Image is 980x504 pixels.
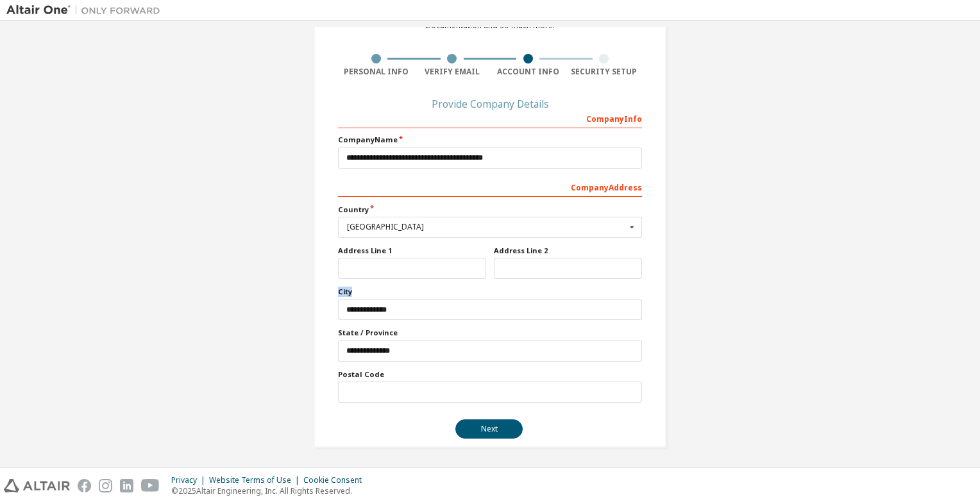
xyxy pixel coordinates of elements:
div: [GEOGRAPHIC_DATA] [347,223,626,231]
img: altair_logo.svg [4,479,70,492]
div: Company Info [338,108,642,128]
img: instagram.svg [99,479,112,492]
img: linkedin.svg [120,479,133,492]
div: Personal Info [338,67,414,77]
div: Company Address [338,176,642,197]
div: Cookie Consent [303,475,369,485]
div: Account Info [490,67,566,77]
img: facebook.svg [78,479,91,492]
label: Country [338,205,642,215]
label: Postal Code [338,369,642,380]
p: © 2025 Altair Engineering, Inc. All Rights Reserved. [171,485,369,496]
div: Provide Company Details [338,100,642,108]
label: State / Province [338,328,642,338]
div: Privacy [171,475,209,485]
label: Address Line 2 [494,246,642,256]
label: Company Name [338,135,642,145]
div: Website Terms of Use [209,475,303,485]
button: Next [455,419,523,439]
div: Security Setup [566,67,643,77]
img: Altair One [6,4,167,17]
label: Address Line 1 [338,246,486,256]
img: youtube.svg [141,479,160,492]
label: City [338,287,642,297]
div: Verify Email [414,67,491,77]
